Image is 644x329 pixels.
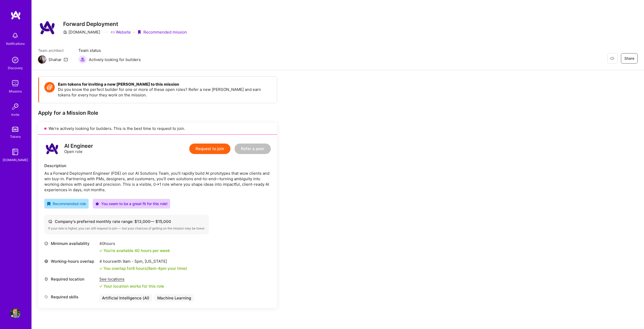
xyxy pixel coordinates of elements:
div: We’re actively looking for builders. This is the best time to request to join. [38,123,277,135]
i: icon CompanyGray [63,30,67,34]
img: teamwork [10,78,20,89]
i: icon RecommendedBadge [47,202,51,206]
img: Team Architect [38,55,46,64]
div: 40 hours [99,241,170,246]
i: icon Check [99,267,102,270]
div: Company's preferred monthly rate range: $ 13,000 — $ 15,000 [48,219,205,224]
div: Working-hours overlap [44,259,97,264]
img: bell [10,30,20,41]
img: Token icon [44,82,55,92]
i: icon PurpleStar [95,202,99,206]
span: Actively looking for builders [89,57,141,62]
i: icon Clock [44,242,48,245]
div: Missions [9,89,22,94]
img: User Avatar [10,308,20,319]
div: Discovery [8,65,23,71]
div: As a Forward Deployment Engineer (FDE) on our AI Solutions Team, you’ll rapidly build AI prototyp... [44,171,271,193]
i: icon Mail [64,57,68,62]
img: logo [44,141,60,157]
i: icon PurpleRibbon [137,30,141,34]
div: Required skills [44,294,97,300]
i: icon Location [44,277,48,281]
div: Tokens [10,134,21,139]
a: User Avatar [9,308,22,319]
span: Share [624,56,634,61]
img: Invite [10,101,20,112]
i: icon Cash [48,220,52,223]
img: guide book [10,147,20,157]
div: Invite [11,112,19,117]
a: Website [111,29,131,35]
div: [DOMAIN_NAME] [3,157,28,163]
div: [DOMAIN_NAME] [63,29,100,35]
span: Team status [78,48,141,53]
span: 8am - 4pm [148,266,166,271]
img: Company Logo [38,18,57,37]
div: Shahar [48,57,62,62]
h4: Earn tokens for inviting a new [PERSON_NAME] to this mission [58,82,272,87]
div: Notifications [6,41,25,46]
div: Description [44,163,271,168]
i: icon EyeClosed [610,56,614,61]
button: Share [621,53,638,64]
button: Request to join [189,144,230,154]
div: Machine Learning [155,294,194,302]
div: See locations [99,276,164,282]
div: AI Engineer [64,143,93,149]
div: Open role [64,143,93,154]
img: logo [10,10,21,20]
div: You overlap for 8 hours ( your time) [104,266,187,271]
h3: Forward Deployment [63,21,187,27]
div: You seem to be a great fit for this role! [95,201,167,206]
img: tokens [12,127,18,132]
div: Recommended role [47,201,86,206]
div: Recommended mission [137,29,187,35]
div: Minimum availability [44,241,97,246]
img: discovery [10,55,20,65]
div: You're available 40 hours per week [99,248,170,253]
div: · [133,29,134,35]
div: Apply for a Mission Role [38,109,277,116]
span: 9am - 5pm , [122,259,145,264]
img: Actively looking for builders [78,55,87,64]
p: Do you know the perfect builder for one or more of these open roles? Refer a new [PERSON_NAME] an... [58,87,272,98]
i: icon Check [99,285,102,288]
span: Team architect [38,48,68,53]
div: 4 hours with [US_STATE] [99,259,187,264]
div: Required location [44,276,97,282]
div: If your rate is higher, you can still request to join — but your chances of getting on the missio... [48,226,205,231]
div: Your location works for this role [99,283,164,289]
i: icon Check [99,249,102,252]
div: Artificial Intelligence (AI) [99,294,152,302]
i: icon Tag [44,295,48,299]
i: icon World [44,259,48,263]
button: Refer a peer [235,144,271,154]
